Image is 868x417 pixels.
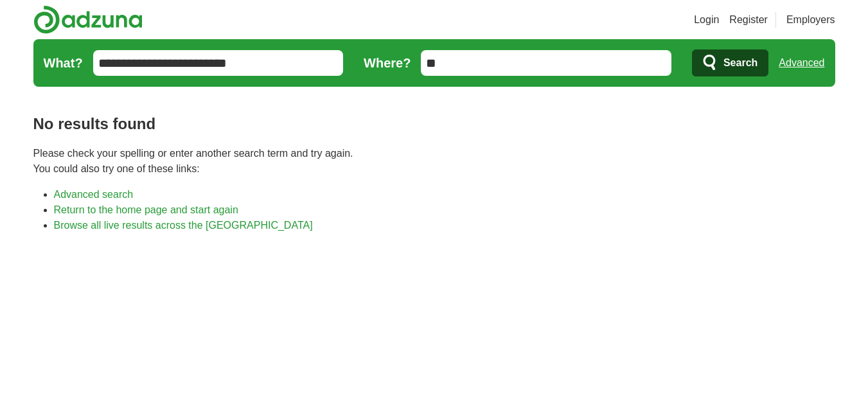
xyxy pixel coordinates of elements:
[54,220,313,231] a: Browse all live results across the [GEOGRAPHIC_DATA]
[723,50,757,76] span: Search
[692,49,768,76] button: Search
[54,189,134,200] a: Advanced search
[364,53,411,73] label: Where?
[44,53,83,73] label: What?
[779,50,824,76] a: Advanced
[54,204,238,215] a: Return to the home page and start again
[33,112,835,136] h1: No results found
[33,5,143,34] img: Adzuna logo
[786,12,835,28] a: Employers
[694,12,719,28] a: Login
[729,12,768,28] a: Register
[33,146,835,177] p: Please check your spelling or enter another search term and try again. You could also try one of ...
